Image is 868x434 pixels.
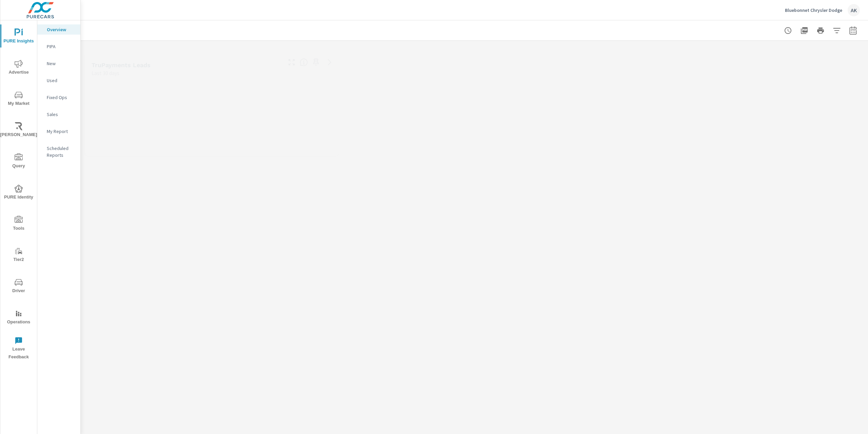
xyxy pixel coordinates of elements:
[286,57,297,68] button: Make Fullscreen
[47,43,75,50] p: PIPA
[2,247,35,264] span: Tier2
[92,61,151,69] h5: truPayments Leads
[2,337,35,361] span: Leave Feedback
[311,57,321,68] span: Save this to your personalized report
[37,109,80,119] div: Sales
[785,7,842,13] p: Bluebonnet Chrysler Dodge
[37,24,80,35] div: Overview
[846,24,860,37] button: Select Date Range
[2,91,35,108] span: My Market
[47,145,75,158] p: Scheduled Reports
[2,278,35,295] span: Driver
[324,57,335,68] a: See more details in report
[2,216,35,232] span: Tools
[47,26,75,33] p: Overview
[797,24,811,37] button: "Export Report to PDF"
[2,309,35,326] span: Operations
[2,122,35,139] span: [PERSON_NAME]
[47,94,75,101] p: Fixed Ops
[47,111,75,118] p: Sales
[37,143,80,160] div: Scheduled Reports
[47,77,75,84] p: Used
[814,24,827,37] button: Print Report
[37,92,80,102] div: Fixed Ops
[830,24,844,37] button: Apply Filters
[848,4,860,16] div: AK
[47,128,75,135] p: My Report
[37,58,80,69] div: New
[37,41,80,52] div: PIPA
[92,69,119,77] p: Last 30 days
[0,20,37,364] div: nav menu
[300,58,308,67] span: The number of truPayments leads.
[2,153,35,170] span: Query
[2,29,35,45] span: PURE Insights
[47,60,75,67] p: New
[2,185,35,201] span: PURE Identity
[37,126,80,136] div: My Report
[37,75,80,86] div: Used
[2,60,35,76] span: Advertise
